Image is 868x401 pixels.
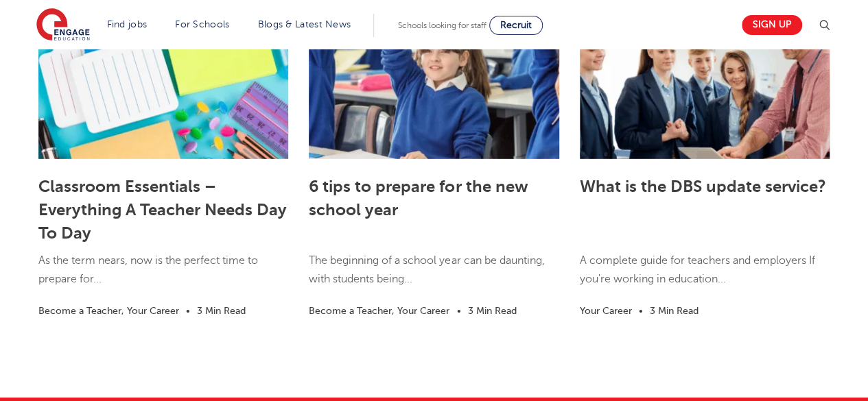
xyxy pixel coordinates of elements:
[179,303,197,319] li: •
[38,252,288,302] p: As the term nears, now is the perfect time to prepare for...
[500,20,532,30] span: Recruit
[650,303,699,319] li: 3 Min Read
[580,303,632,319] li: Your Career
[38,303,179,319] li: Become a Teacher, Your Career
[580,177,826,196] a: What is the DBS update service?
[742,15,802,35] a: Sign up
[467,303,516,319] li: 3 Min Read
[197,303,246,319] li: 3 Min Read
[489,16,543,35] a: Recruit
[398,21,486,30] span: Schools looking for staff
[175,19,229,29] a: For Schools
[107,19,148,29] a: Find jobs
[258,19,351,29] a: Blogs & Latest News
[38,177,287,243] a: Classroom Essentials – Everything A Teacher Needs Day To Day
[632,303,650,319] li: •
[309,252,559,302] p: The beginning of a school year can be daunting, with students being...
[580,252,830,302] p: A complete guide for teachers and employers If you're working in education...
[309,177,528,219] a: 6 tips to prepare for the new school year
[449,303,467,319] li: •
[309,303,449,319] li: Become a Teacher, Your Career
[36,8,90,42] img: Engage Education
